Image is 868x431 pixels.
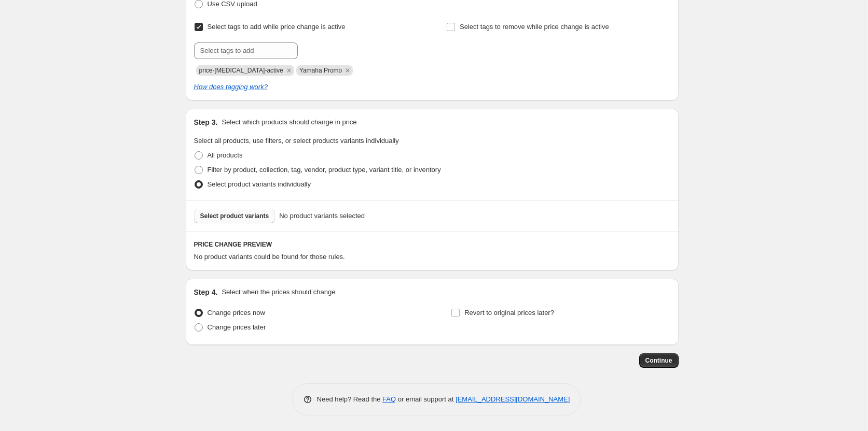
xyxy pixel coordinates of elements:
[194,83,268,91] a: How does tagging work?
[222,117,356,127] p: Select which products should change in price
[199,67,283,74] span: price-change-job-active
[299,67,342,74] span: Yamaha Promo
[208,309,265,317] span: Change prices now
[194,253,345,261] span: No product variants could be found for those rules.
[645,356,672,365] span: Continue
[208,23,346,31] span: Select tags to add while price change is active
[382,395,396,403] a: FAQ
[456,395,570,403] a: [EMAIL_ADDRESS][DOMAIN_NAME]
[194,42,298,59] input: Select tags to add
[396,395,456,403] span: or email support at
[279,211,365,221] span: No product variants selected
[639,353,679,368] button: Continue
[208,323,266,331] span: Change prices later
[460,23,609,31] span: Select tags to remove while price change is active
[464,309,554,317] span: Revert to original prices later?
[317,395,383,403] span: Need help? Read the
[208,180,311,188] span: Select product variants individually
[208,151,243,159] span: All products
[194,240,670,249] h6: PRICE CHANGE PREVIEW
[194,209,275,223] button: Select product variants
[208,166,441,174] span: Filter by product, collection, tag, vendor, product type, variant title, or inventory
[194,117,218,127] h2: Step 3.
[194,287,218,297] h2: Step 4.
[222,287,335,297] p: Select when the prices should change
[200,212,269,220] span: Select product variants
[194,137,399,145] span: Select all products, use filters, or select products variants individually
[284,66,294,75] button: Remove price-change-job-active
[343,66,352,75] button: Remove Yamaha Promo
